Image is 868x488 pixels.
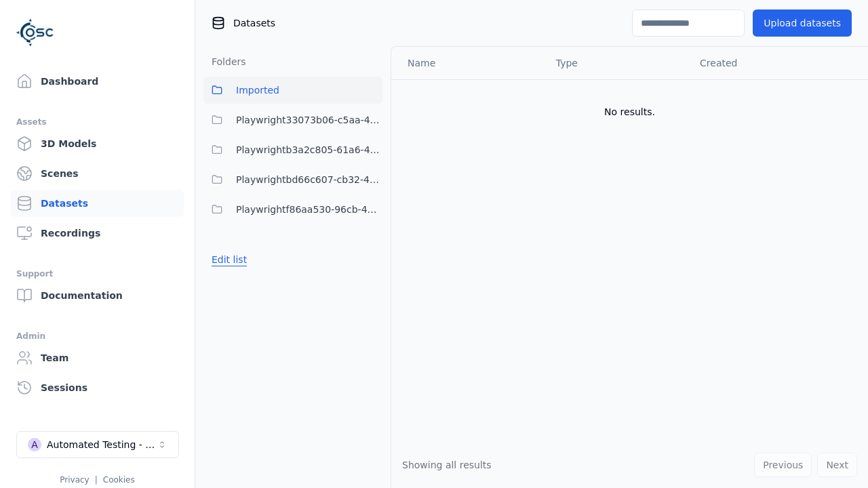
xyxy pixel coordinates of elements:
button: Playwrightf86aa530-96cb-46d1-8e9a-d62f40977285 [203,196,382,223]
a: 3D Models [11,130,184,157]
div: Automated Testing - Playwright [47,438,157,451]
a: Team [11,344,184,371]
a: Dashboard [11,68,184,95]
span: | [95,475,98,485]
span: Datasets [233,16,275,30]
a: Documentation [11,282,184,309]
a: Datasets [11,190,184,217]
button: Playwrightb3a2c805-61a6-400b-be3b-f073172aba7d [203,136,382,163]
button: Edit list [203,247,255,272]
a: Privacy [60,475,89,485]
span: Showing all results [402,460,492,470]
a: Recordings [11,220,184,247]
button: Select a workspace [16,431,179,458]
span: Playwrightb3a2c805-61a6-400b-be3b-f073172aba7d [236,142,382,158]
span: Playwrightf86aa530-96cb-46d1-8e9a-d62f40977285 [236,201,382,218]
button: Upload datasets [753,9,852,37]
a: Scenes [11,160,184,187]
span: Playwright33073b06-c5aa-4668-b707-241d4fc25382 [236,112,382,128]
div: Assets [16,114,178,130]
div: Admin [16,328,178,344]
h3: Folders [203,55,246,68]
th: Name [391,47,545,79]
div: A [28,438,41,451]
th: Created [689,47,846,79]
div: Support [16,266,178,282]
th: Type [545,47,689,79]
a: Sessions [11,374,184,401]
span: Imported [236,82,279,98]
button: Imported [203,77,382,104]
img: Logo [16,14,54,52]
button: Playwright33073b06-c5aa-4668-b707-241d4fc25382 [203,106,382,134]
span: Playwrightbd66c607-cb32-410a-b9da-ebe48352023b [236,171,382,188]
a: Cookies [103,475,135,485]
button: Playwrightbd66c607-cb32-410a-b9da-ebe48352023b [203,166,382,193]
td: No results. [391,79,868,144]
